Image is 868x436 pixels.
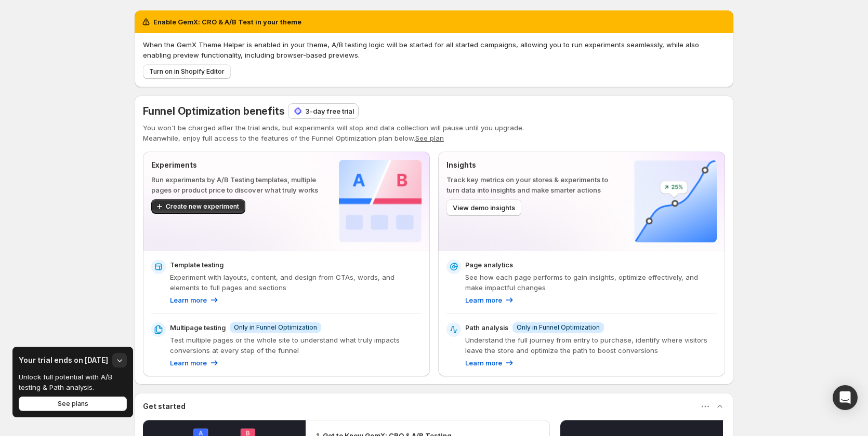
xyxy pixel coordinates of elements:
button: See plan [415,134,444,142]
span: View demo insights [453,202,515,213]
img: Experiments [339,160,422,242]
p: Meanwhile, enjoy full access to the features of the Funnel Optimization plan below. [143,133,725,143]
p: Insights [446,160,617,170]
button: View demo insights [446,199,521,216]
button: Create new experiment [151,199,245,214]
button: See plans [19,397,127,411]
span: Only in Funnel Optimization [234,323,317,332]
p: Learn more [170,295,207,305]
p: Track key metrics on your stores & experiments to turn data into insights and make smarter actions [446,174,617,195]
p: Experiments [151,160,322,170]
a: Learn more [170,358,219,368]
span: See plans [58,400,88,408]
p: Run experiments by A/B Testing templates, multiple pages or product price to discover what truly ... [151,174,322,195]
p: Unlock full potential with A/B testing & Path analysis. [19,372,120,392]
span: Only in Funnel Optimization [517,323,600,332]
div: Open Intercom Messenger [833,385,858,410]
p: Learn more [465,295,502,305]
a: Learn more [170,295,219,305]
h2: Enable GemX: CRO & A/B Test in your theme [153,17,301,27]
span: Funnel Optimization benefits [143,105,284,117]
span: Create new experiment [166,202,239,211]
img: Insights [634,160,717,242]
p: Learn more [170,358,207,368]
span: Turn on in Shopify Editor [149,67,225,76]
p: Test multiple pages or the whole site to understand what truly impacts conversions at every step ... [170,335,422,356]
h3: Get started [143,401,186,412]
p: You won't be charged after the trial ends, but experiments will stop and data collection will pau... [143,122,725,133]
p: Path analysis [465,322,508,333]
p: Understand the full journey from entry to purchase, identify where visitors leave the store and o... [465,335,717,356]
p: Experiment with layouts, content, and design from CTAs, words, and elements to full pages and sec... [170,272,422,293]
img: 3-day free trial [293,106,303,116]
button: Turn on in Shopify Editor [143,64,231,79]
p: Template testing [170,260,223,270]
a: Learn more [465,358,515,368]
p: When the GemX Theme Helper is enabled in your theme, A/B testing logic will be started for all st... [143,39,725,60]
p: Multipage testing [170,322,226,333]
h3: Your trial ends on [DATE] [19,355,108,365]
p: See how each page performs to gain insights, optimize effectively, and make impactful changes [465,272,717,293]
a: Learn more [465,295,515,305]
p: Learn more [465,358,502,368]
p: 3-day free trial [305,106,354,116]
p: Page analytics [465,260,513,270]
